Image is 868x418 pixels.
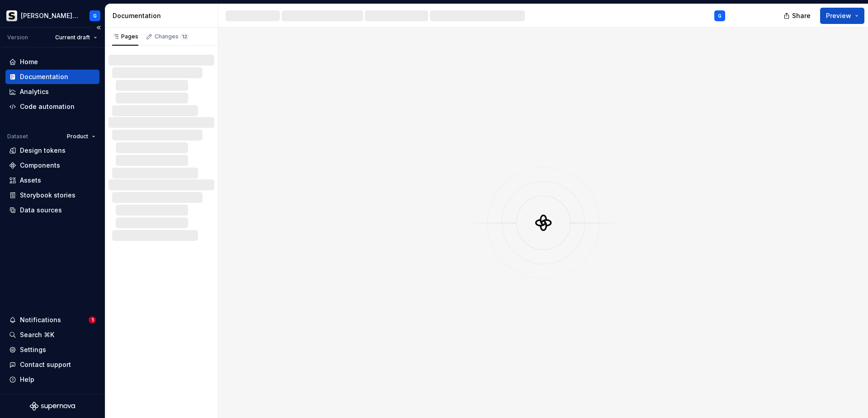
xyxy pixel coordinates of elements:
button: Collapse sidebar [92,21,105,34]
div: Documentation [113,11,214,20]
button: Share [779,8,816,24]
div: Search ⌘K [20,330,54,339]
div: Dataset [7,133,28,140]
button: Preview [820,8,864,24]
div: G [718,12,722,19]
div: Home [20,57,38,66]
svg: Supernova Logo [30,402,75,411]
a: Code automation [5,99,99,114]
a: Components [5,158,99,173]
span: Share [792,11,811,20]
div: Changes [155,33,189,40]
span: Preview [826,11,851,20]
button: Product [63,130,99,143]
button: Current draft [51,31,101,44]
a: Home [5,55,99,69]
div: Analytics [20,87,49,96]
a: Assets [5,173,99,188]
span: 12 [180,33,189,40]
div: Help [20,375,34,384]
a: Settings [5,343,99,357]
div: Assets [20,176,41,185]
div: Pages [112,33,138,40]
div: Notifications [20,315,61,324]
div: Settings [20,345,46,354]
span: Current draft [55,34,90,41]
img: 70f0b34c-1a93-4a5d-86eb-502ec58ca862.png [6,10,17,21]
span: 1 [89,316,96,324]
div: [PERSON_NAME] Prisma [21,11,79,20]
button: [PERSON_NAME] PrismaG [2,6,103,25]
span: Product [67,133,88,140]
a: Storybook stories [5,188,99,202]
div: Code automation [20,102,75,111]
div: Design tokens [20,146,66,155]
button: Notifications1 [5,313,99,327]
a: Analytics [5,85,99,99]
div: Components [20,161,60,170]
div: Version [7,34,28,41]
a: Design tokens [5,143,99,158]
a: Data sources [5,203,99,217]
div: Data sources [20,206,62,215]
div: G [93,12,97,19]
div: Contact support [20,360,71,369]
div: Storybook stories [20,191,75,200]
div: Documentation [20,72,68,81]
button: Search ⌘K [5,328,99,342]
a: Documentation [5,70,99,84]
button: Help [5,372,99,387]
button: Contact support [5,357,99,372]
